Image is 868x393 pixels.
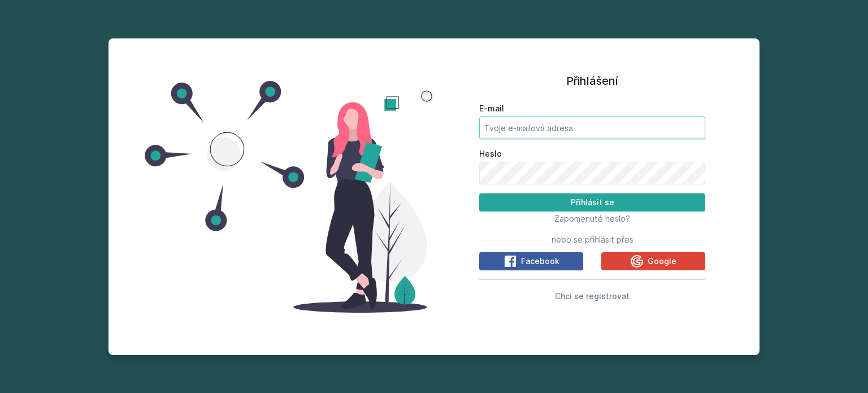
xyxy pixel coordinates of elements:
input: Tvoje e-mailová adresa [479,116,705,139]
button: Přihlásit se [479,193,705,211]
span: Facebook [521,256,559,267]
span: Zapomenuté heslo? [554,214,630,223]
button: Google [601,252,705,270]
h1: Přihlášení [479,72,705,89]
button: Facebook [479,252,583,270]
label: Heslo [479,148,705,159]
button: Chci se registrovat [555,289,630,303]
span: Chci se registrovat [555,291,630,301]
label: E-mail [479,103,705,114]
span: Google [648,256,676,267]
span: nebo se přihlásit přes [552,234,633,245]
